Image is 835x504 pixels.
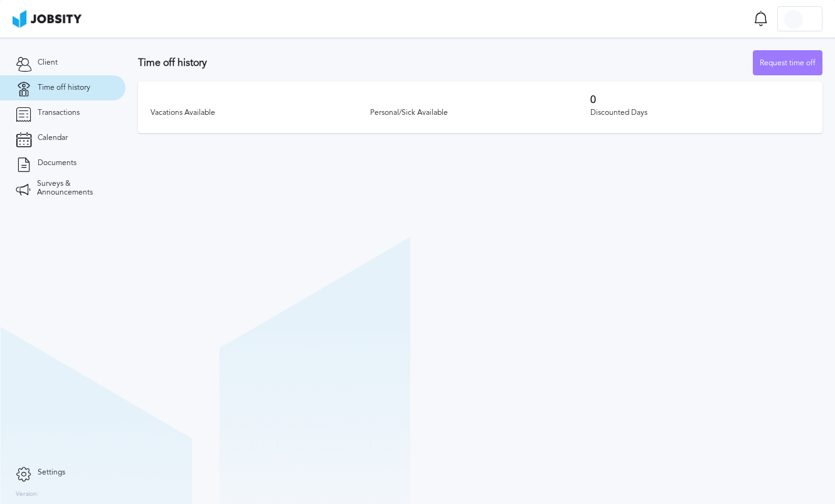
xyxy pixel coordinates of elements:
[753,50,822,75] button: Request time off
[38,468,65,477] span: Settings
[38,159,77,168] span: Documents
[753,51,822,76] div: Request time off
[590,94,810,105] h3: 0
[590,109,810,117] div: Discounted Days
[37,180,110,197] span: Surveys & Announcements
[38,58,58,67] span: Client
[138,57,753,68] h3: Time off history
[151,109,370,117] div: Vacations Available
[13,10,82,28] img: ab4bad089aa723f57921c736e9817d99.png
[38,134,68,142] span: Calendar
[370,109,590,117] div: Personal/Sick Available
[38,83,90,92] span: Time off history
[38,109,80,117] span: Transactions
[16,491,39,498] label: Version:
